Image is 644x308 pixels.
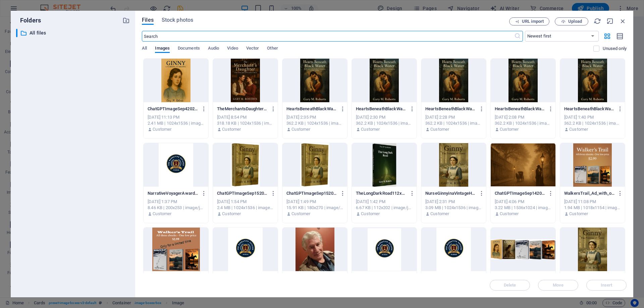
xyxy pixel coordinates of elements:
[148,120,204,126] div: 2.41 MB | 1024x1536 | image/png
[356,190,406,196] p: TheLongDarkRoad112x202-WRwN_LvVZBtLYYHSTxaq8A.jpg
[425,114,482,120] div: [DATE] 2:28 PM
[500,211,519,217] p: Customer
[222,211,241,217] p: Customer
[509,17,549,25] button: URL import
[217,205,274,211] div: 2.4 MB | 1024x1536 | image/png
[227,44,238,54] span: Video
[15,113,24,115] button: 1
[155,44,170,54] span: Images
[153,126,171,132] p: Customer
[148,114,204,120] div: [DATE] 11:13 PM
[286,114,343,120] div: [DATE] 2:35 PM
[18,39,23,44] img: tab_domain_overview_orange.svg
[16,16,41,25] p: Folders
[286,106,337,112] p: HeartsBeneathBlackWaterFrontCover-CYP4PRrKsU0L6UIDgqGQDQ.jpg
[522,19,544,23] span: URL import
[495,205,551,211] div: 3.22 MB | 1536x1024 | image/png
[17,17,74,23] div: Domain: [DOMAIN_NAME]
[291,211,310,217] p: Customer
[142,44,147,54] span: All
[286,190,337,196] p: ChatGPTImageSep15202510_36_50AM180x270-Eq-cAOOQh1S2rHqZK16KRg.jpg
[555,17,588,25] button: Upload
[19,11,33,16] div: v 4.0.25
[67,39,72,44] img: tab_keywords_by_traffic_grey.svg
[430,211,449,217] p: Customer
[425,106,476,112] p: HeartsBeneathBlackWaterFrontCover--p2YLmxO_Sv1xwRaZxfaBA.jpg
[361,211,380,217] p: Customer
[356,114,413,120] div: [DATE] 2:30 PM
[594,17,601,25] i: Reload
[564,106,614,112] p: HeartsBeneathBlackWaterFrontCover-0UyxNi_zwSnEZKBpJ9O1gQ.jpg
[356,205,413,211] div: 6.67 KB | 112x202 | image/jpeg
[291,126,310,132] p: Customer
[425,190,476,196] p: NurseGinnyinaVintageHospital-RmkvgsXj48JuDAqfbXS4WA.png
[568,19,582,23] span: Upload
[11,11,16,16] img: logo_orange.svg
[564,120,621,126] div: 362.2 KB | 1024x1536 | image/jpeg
[131,231,164,241] span: Add elements
[15,129,24,131] button: 3
[142,16,154,24] span: Files
[16,29,17,37] div: ​
[564,190,614,196] p: WalkersTrail_Ad_with_outbuynow-8QmSpzpk_DIeIR8F6qA8XA.png
[15,145,24,147] button: 5
[122,17,130,24] i: Create new folder
[148,106,198,112] p: ChatGPTImageSep4202501_35_07PM-VHWBDfkDzf-f61wl5LXzsA.png
[217,114,274,120] div: [DATE] 8:54 PM
[356,199,413,205] div: [DATE] 1:42 PM
[162,16,193,24] span: Stock photos
[217,120,274,126] div: 318.18 KB | 1024x1536 | image/jpeg
[286,120,343,126] div: 362.2 KB | 1024x1536 | image/jpeg
[425,199,482,205] div: [DATE] 2:31 PM
[356,120,413,126] div: 362.2 KB | 1024x1536 | image/jpeg
[142,31,514,42] input: Search
[217,199,274,205] div: [DATE] 1:54 PM
[564,205,621,211] div: 1.94 MB | 1018x1154 | image/png
[74,40,113,44] div: Keywords by Traffic
[167,231,204,241] span: Paste clipboard
[356,106,406,112] p: HeartsBeneathBlackWaterFrontCover-3bwQ85bV3LTGD4VgwbYErw.jpg
[425,120,482,126] div: 362.2 KB | 1024x1536 | image/jpeg
[208,44,219,54] span: Audio
[425,205,482,211] div: 3.09 MB | 1024x1536 | image/png
[148,199,204,205] div: [DATE] 1:37 PM
[619,17,627,25] i: Close
[603,46,627,52] p: Displays only files that are not in use on the website. Files added during this session can still...
[14,202,320,250] div: Drop content here
[430,126,449,132] p: Customer
[500,126,519,132] p: Customer
[148,205,204,211] div: 8.46 KB | 200x253 | image/jpeg
[217,190,267,196] p: ChatGPTImageSep15202510_36_50AM-V2NqNb9yFSfgzkm9ChyPvw.png
[178,44,200,54] span: Documents
[564,199,621,205] div: [DATE] 11:08 PM
[606,17,614,25] i: Minimize
[495,120,551,126] div: 362.2 KB | 1024x1536 | image/jpeg
[286,205,343,211] div: 15.91 KB | 180x270 | image/jpeg
[153,211,171,217] p: Customer
[30,29,117,37] p: All files
[361,126,380,132] p: Customer
[15,137,24,139] button: 4
[569,211,588,217] p: Customer
[495,199,551,205] div: [DATE] 4:06 PM
[15,121,24,123] button: 2
[564,114,621,120] div: [DATE] 1:40 PM
[11,17,16,23] img: website_grey.svg
[495,190,545,196] p: ChatGPTImageSep14202510_04_55AM-_a9IFHtLJURhZUoyVgto8g.png
[267,44,278,54] span: Other
[286,199,343,205] div: [DATE] 1:49 PM
[25,40,60,44] div: Domain Overview
[495,106,545,112] p: HeartsBeneathBlackWaterFrontCover-b-jbuCsUICVRM3WLk4SyKA.jpg
[148,190,198,196] p: NarrativeVoyagerAwardBanner200x253-Zoe8l2Dd2iC_9Xfx3-uabg.jpg
[222,126,241,132] p: Customer
[569,126,588,132] p: Customer
[495,114,551,120] div: [DATE] 2:08 PM
[217,106,267,112] p: TheMerchantsDaughterCover-vquA7ncrMgCh1kGFPHdBVw.jpg
[246,44,259,54] span: Vector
